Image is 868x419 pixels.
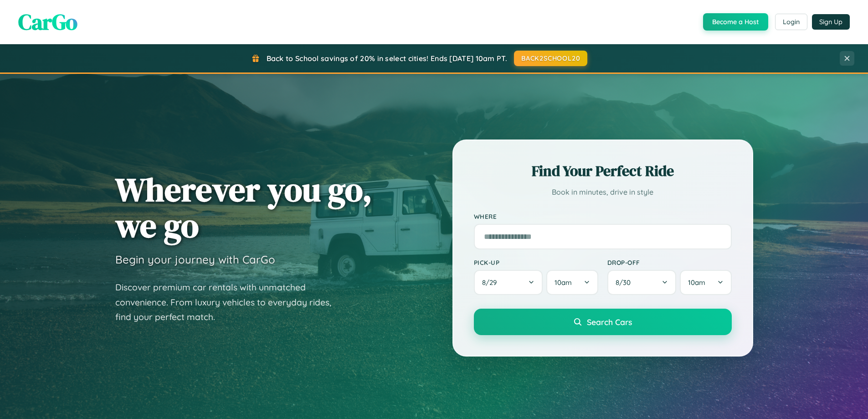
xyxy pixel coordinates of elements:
button: 10am [546,270,598,295]
h1: Wherever you go, we go [115,171,372,243]
span: 10am [555,278,572,287]
p: Discover premium car rentals with unmatched convenience. From luxury vehicles to everyday rides, ... [115,280,343,325]
span: Back to School savings of 20% in select cities! Ends [DATE] 10am PT. [267,54,507,63]
button: Login [775,14,807,30]
span: 10am [688,278,705,287]
button: Search Cars [474,309,732,335]
button: 10am [680,270,731,295]
span: CarGo [18,7,77,37]
span: 8 / 30 [616,278,635,287]
button: Sign Up [812,14,850,30]
span: Search Cars [587,317,632,327]
p: Book in minutes, drive in style [474,186,732,199]
button: 8/30 [607,270,677,295]
label: Pick-up [474,259,598,266]
button: BACK2SCHOOL20 [514,51,587,66]
label: Drop-off [607,259,732,266]
h3: Begin your journey with CarGo [115,253,275,266]
button: 8/29 [474,270,543,295]
label: Where [474,212,732,220]
button: Become a Host [703,13,768,31]
h2: Find Your Perfect Ride [474,161,732,181]
span: 8 / 29 [482,278,501,287]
